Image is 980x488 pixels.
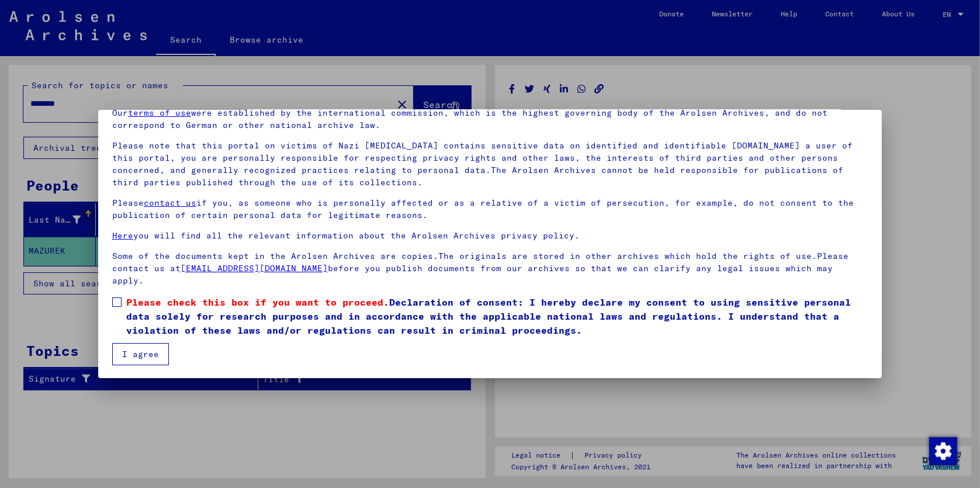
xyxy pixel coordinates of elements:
[112,343,169,365] button: I agree
[112,140,868,189] p: Please note that this portal on victims of Nazi [MEDICAL_DATA] contains sensitive data on identif...
[126,295,868,337] span: Declaration of consent: I hereby declare my consent to using sensitive personal data solely for r...
[126,296,389,308] span: Please check this box if you want to proceed.
[181,263,328,274] a: [EMAIL_ADDRESS][DOMAIN_NAME]
[128,108,191,118] a: terms of use
[112,107,868,131] p: Our were established by the international commission, which is the highest governing body of the ...
[112,230,133,241] a: Here
[929,437,957,465] img: Change consent
[112,230,868,242] p: you will find all the relevant information about the Arolsen Archives privacy policy.
[112,197,868,221] p: Please if you, as someone who is personally affected or as a relative of a victim of persecution,...
[112,250,868,287] p: Some of the documents kept in the Arolsen Archives are copies.The originals are stored in other a...
[144,198,196,208] a: contact us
